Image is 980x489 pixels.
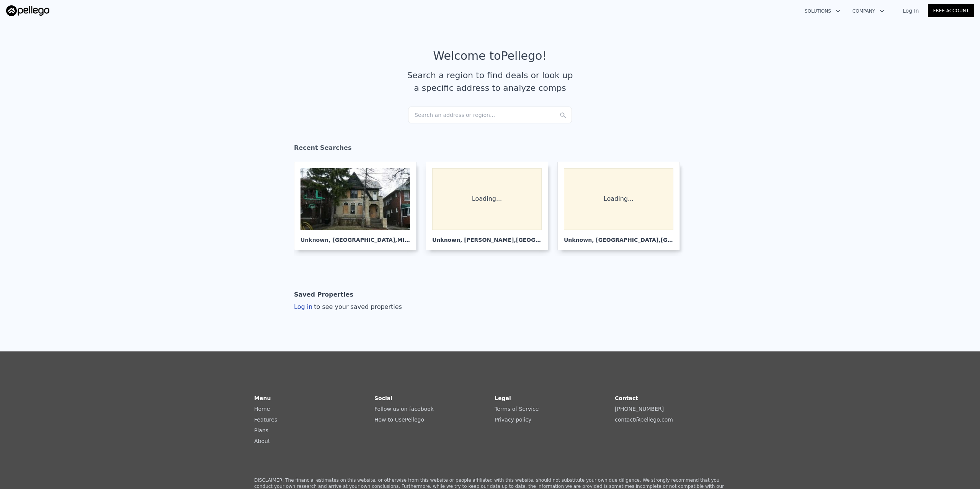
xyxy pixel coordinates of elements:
[374,406,434,412] a: Follow us on facebook
[615,417,673,423] a: contact@pellego.com
[615,406,664,412] a: [PHONE_NUMBER]
[312,303,402,310] span: to see your saved properties
[564,168,673,230] div: Loading...
[254,438,270,444] a: About
[658,237,744,243] span: , [GEOGRAPHIC_DATA] 75227
[799,4,846,18] button: Solutions
[294,162,423,250] a: Unknown, [GEOGRAPHIC_DATA],MI 48238
[557,162,686,250] a: Loading... Unknown, [GEOGRAPHIC_DATA],[GEOGRAPHIC_DATA] 75227
[846,4,890,18] button: Company
[6,5,49,16] img: Pellego
[404,69,576,94] div: Search a region to find deals or look up a specific address to analyze comps
[254,395,271,401] strong: Menu
[433,49,547,63] div: Welcome to Pellego !
[294,137,686,162] div: Recent Searches
[254,417,277,423] a: Features
[495,395,511,401] strong: Legal
[374,395,392,401] strong: Social
[395,237,425,243] span: , MI 48238
[294,287,353,302] div: Saved Properties
[426,162,554,250] a: Loading... Unknown, [PERSON_NAME],[GEOGRAPHIC_DATA] 75114
[254,406,270,412] a: Home
[408,107,572,123] div: Search an address or region...
[495,417,531,423] a: Privacy policy
[374,417,424,423] a: How to UsePellego
[301,230,410,244] div: Unknown , [GEOGRAPHIC_DATA]
[432,168,542,230] div: Loading...
[254,427,268,433] a: Plans
[495,406,539,412] a: Terms of Service
[615,395,638,401] strong: Contact
[893,7,928,15] a: Log In
[432,230,542,244] div: Unknown , [PERSON_NAME]
[564,230,673,244] div: Unknown , [GEOGRAPHIC_DATA]
[294,302,402,312] div: Log in
[928,4,974,17] a: Free Account
[514,237,599,243] span: , [GEOGRAPHIC_DATA] 75114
